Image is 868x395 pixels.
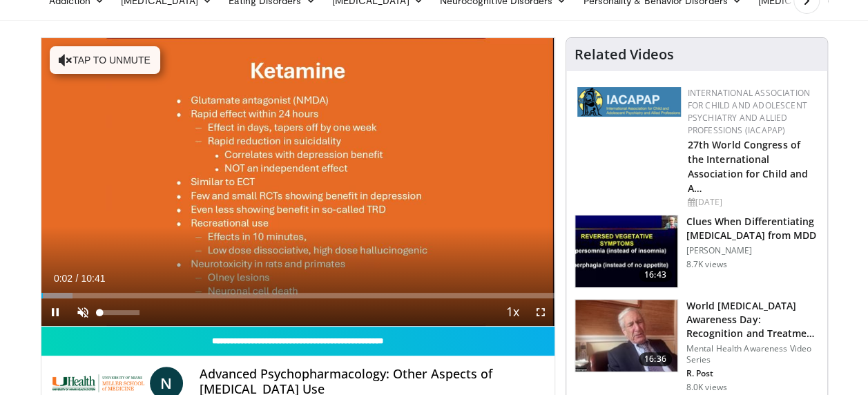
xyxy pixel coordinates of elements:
[41,298,69,326] button: Pause
[575,215,819,288] a: 16:43 Clues When Differentiating [MEDICAL_DATA] from MDD [PERSON_NAME] 8.7K views
[686,299,819,340] h3: World [MEDICAL_DATA] Awareness Day: Recognition and Treatment of C…
[575,300,677,372] img: dad9b3bb-f8af-4dab-abc0-c3e0a61b252e.150x105_q85_crop-smart_upscale.jpg
[686,368,819,379] p: R. Post
[575,46,674,63] h4: Related Videos
[686,215,819,242] h3: Clues When Differentiating [MEDICAL_DATA] from MDD
[639,352,672,366] span: 16:36
[100,310,139,315] div: Volume Level
[686,245,819,256] p: [PERSON_NAME]
[688,138,809,195] a: 27th World Congress of the International Association for Child and A…
[686,382,727,393] p: 8.0K views
[686,343,819,365] p: Mental Health Awareness Video Series
[527,298,554,326] button: Fullscreen
[575,299,819,393] a: 16:36 World [MEDICAL_DATA] Awareness Day: Recognition and Treatment of C… Mental Health Awareness...
[54,273,73,284] span: 0:02
[69,298,97,326] button: Unmute
[688,196,816,209] div: [DATE]
[81,273,105,284] span: 10:41
[76,273,79,284] span: /
[41,38,554,327] video-js: Video Player
[50,46,160,74] button: Tap to unmute
[499,298,527,326] button: Playback Rate
[41,293,554,298] div: Progress Bar
[577,87,681,117] img: 2a9917ce-aac2-4f82-acde-720e532d7410.png.150x105_q85_autocrop_double_scale_upscale_version-0.2.png
[639,268,672,282] span: 16:43
[686,259,727,270] p: 8.7K views
[575,215,677,287] img: a6520382-d332-4ed3-9891-ee688fa49237.150x105_q85_crop-smart_upscale.jpg
[688,87,810,136] a: International Association for Child and Adolescent Psychiatry and Allied Professions (IACAPAP)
